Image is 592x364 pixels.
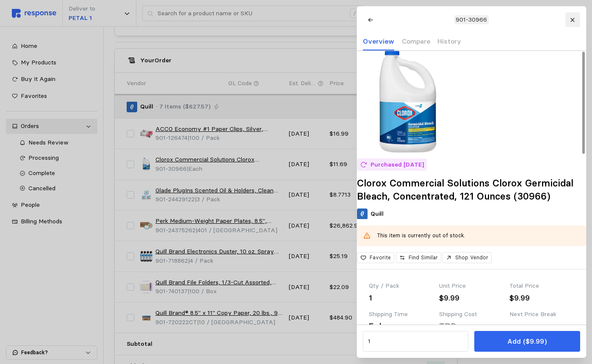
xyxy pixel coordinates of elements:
[455,254,488,261] p: Shop Vendor
[396,252,441,264] button: Find Similar
[357,252,394,264] button: Favorite
[507,336,547,347] p: Add ($9.99)
[357,177,586,203] h2: Clorox Commercial Solutions Clorox Germicidal Bleach, Concentrated, 121 Ounces (30966)
[443,252,492,264] button: Shop Vendor
[509,292,574,304] div: $9.99
[509,320,574,332] div: -
[437,36,461,47] p: History
[363,36,394,47] p: Overview
[369,310,433,319] div: Shipping Time
[368,334,463,349] input: Qty
[369,281,433,291] div: Qty / Pack
[408,254,437,261] p: Find Similar
[456,15,487,25] p: 901-30966
[439,292,503,304] div: $9.99
[371,209,384,219] p: Quill
[369,320,396,333] div: 5 days
[439,281,503,291] div: Unit Price
[509,310,574,319] div: Next Price Break
[509,281,574,291] div: Total Price
[439,310,503,319] div: Shipping Cost
[369,292,433,304] div: 1
[370,160,423,169] p: Purchased [DATE]
[401,36,430,47] p: Compare
[357,51,459,153] img: A3E17D89-16B8-44A3-BC2A8BCED4E7C3B9_s7
[376,232,579,240] div: This item is currently out of stock.
[474,331,580,352] button: Add ($9.99)
[370,254,391,261] p: Favorite
[439,320,456,333] div: TBD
